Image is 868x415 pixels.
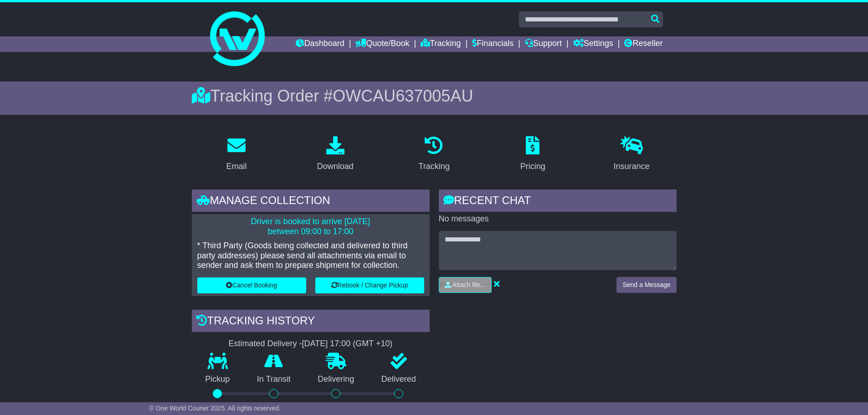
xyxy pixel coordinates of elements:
p: No messages [439,214,677,224]
a: Pricing [514,133,551,176]
div: Estimated Delivery - [192,339,430,349]
a: Support [525,36,562,52]
a: Insurance [608,133,656,176]
div: Insurance [614,160,650,173]
span: OWCAU637005AU [333,87,473,105]
div: Pricing [520,160,545,173]
a: Email [220,133,252,176]
p: Delivering [304,374,368,384]
p: Delivered [368,374,430,384]
a: Quote/Book [355,36,409,52]
div: Download [317,160,354,173]
a: Reseller [624,36,663,52]
div: Tracking [418,160,449,173]
p: Driver is booked to arrive [DATE] between 09:00 to 17:00 [197,217,424,236]
p: Pickup [192,374,244,384]
span: © One World Courier 2025. All rights reserved. [149,405,281,412]
a: Tracking [412,133,455,176]
p: * Third Party (Goods being collected and delivered to third party addresses) please send all atta... [197,241,424,271]
a: Settings [573,36,613,52]
div: RECENT CHAT [439,190,677,214]
a: Dashboard [296,36,344,52]
button: Send a Message [616,277,676,293]
div: Tracking Order # [192,86,677,106]
div: [DATE] 17:00 (GMT +10) [302,339,393,349]
p: In Transit [243,374,304,384]
div: Manage collection [192,190,430,214]
button: Cancel Booking [197,277,306,293]
a: Download [311,133,360,176]
a: Financials [472,36,514,52]
button: Rebook / Change Pickup [315,277,424,293]
div: Tracking history [192,310,430,334]
div: Email [226,160,247,173]
a: Tracking [421,36,461,52]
